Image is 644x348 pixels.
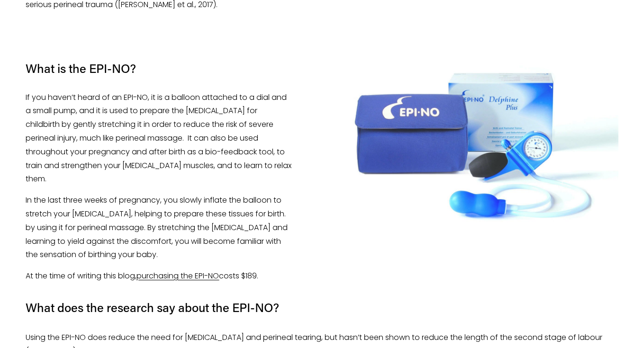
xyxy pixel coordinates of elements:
[26,299,618,316] h4: What does the research say about the EPI-NO?
[26,91,292,187] p: If you haven’t heard of an EPI-NO, it is a balloon attached to a dial and a small pump, and it is...
[26,194,292,262] p: In the last three weeks of pregnancy, you slowly inflate the balloon to stretch your [MEDICAL_DAT...
[136,270,219,281] a: purchasing the EPI-NO
[26,269,292,283] p: At the time of writing this blog, costs $189.
[26,60,136,76] h4: What is the EPI-NO?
